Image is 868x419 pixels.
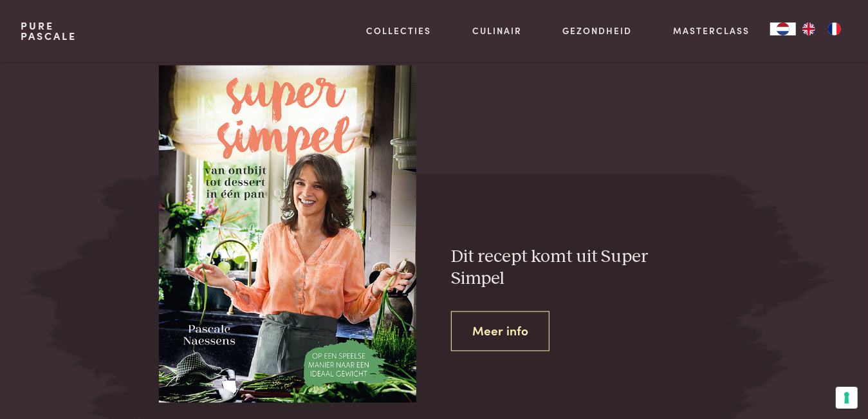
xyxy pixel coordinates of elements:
ul: Language list [796,23,847,35]
a: Gezondheid [563,24,633,37]
a: Collecties [366,24,431,37]
a: NL [770,23,796,35]
h3: Dit recept komt uit Super Simpel [451,247,710,291]
aside: Language selected: Nederlands [770,23,847,35]
button: Uw voorkeuren voor toestemming voor trackingtechnologieën [836,387,858,409]
div: Language [770,23,796,35]
img: LowRes_Cover_Super_Simpel [159,66,416,403]
a: Masterclass [673,24,750,37]
a: Meer info [451,312,549,352]
a: Culinair [472,24,522,37]
a: FR [822,23,847,35]
a: PurePascale [21,21,77,41]
a: EN [796,23,822,35]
